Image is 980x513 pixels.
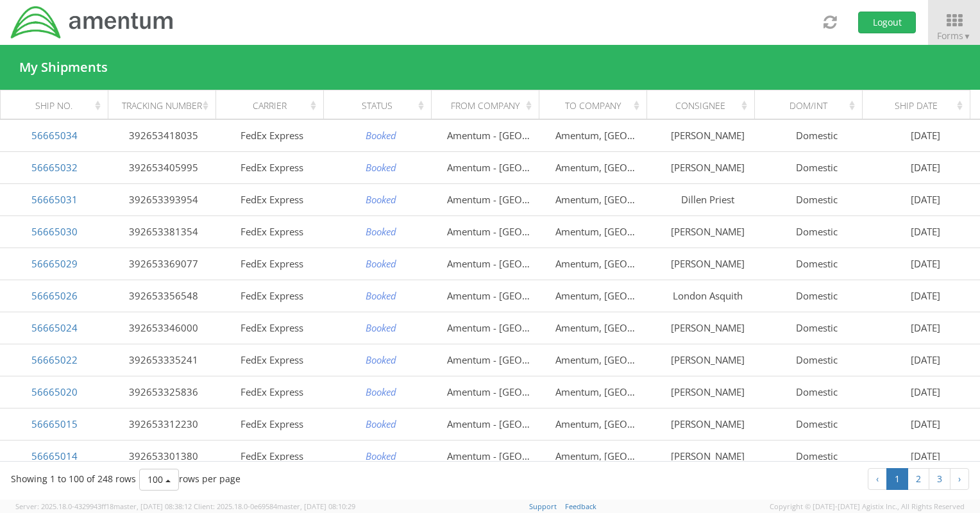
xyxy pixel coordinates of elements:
[770,501,965,512] span: Copyright © [DATE]-[DATE] Agistix Inc., All Rights Reserved
[109,248,218,280] td: 392653369077
[545,376,654,408] td: Amentum, [GEOGRAPHIC_DATA]
[31,193,78,206] a: 56665031
[435,312,545,344] td: Amentum - [GEOGRAPHIC_DATA]
[31,353,78,366] a: 56665022
[871,408,980,441] td: [DATE]
[218,120,327,152] td: FedEx Express
[874,99,966,112] div: Ship Date
[218,280,327,312] td: FedEx Express
[109,376,218,408] td: 392653325836
[366,161,396,174] i: Booked
[435,344,545,376] td: Amentum - [GEOGRAPHIC_DATA]
[545,152,654,184] td: Amentum, [GEOGRAPHIC_DATA]
[119,99,211,112] div: Tracking Number
[12,99,104,112] div: Ship No.
[109,408,218,441] td: 392653312230
[218,152,327,184] td: FedEx Express
[366,257,396,270] i: Booked
[31,129,78,142] a: 56665034
[15,501,192,511] span: Server: 2025.18.0-4329943ff18
[109,312,218,344] td: 392653346000
[545,216,654,248] td: Amentum, [GEOGRAPHIC_DATA]
[435,248,545,280] td: Amentum - [GEOGRAPHIC_DATA]
[871,184,980,216] td: [DATE]
[871,248,980,280] td: [DATE]
[871,152,980,184] td: [DATE]
[868,468,887,490] a: previous page
[937,29,971,42] span: Forms
[31,257,78,270] a: 56665029
[218,216,327,248] td: FedEx Express
[762,376,871,408] td: Domestic
[366,353,396,366] i: Booked
[550,99,642,112] div: To Company
[545,120,654,152] td: Amentum, [GEOGRAPHIC_DATA]
[139,469,241,491] div: rows per page
[762,344,871,376] td: Domestic
[435,152,545,184] td: Amentum - [GEOGRAPHIC_DATA]
[545,441,654,473] td: Amentum, [GEOGRAPHIC_DATA]
[435,280,545,312] td: Amentum - [GEOGRAPHIC_DATA]
[766,99,857,112] div: Dom/Int
[762,408,871,441] td: Domestic
[871,376,980,408] td: [DATE]
[654,441,763,473] td: [PERSON_NAME]
[114,501,192,511] span: master, [DATE] 08:38:12
[762,280,871,312] td: Domestic
[227,99,319,112] div: Carrier
[871,441,980,473] td: [DATE]
[109,280,218,312] td: 392653356548
[366,385,396,398] i: Booked
[218,376,327,408] td: FedEx Express
[109,216,218,248] td: 392653381354
[654,344,763,376] td: [PERSON_NAME]
[871,120,980,152] td: [DATE]
[109,344,218,376] td: 392653335241
[654,408,763,441] td: [PERSON_NAME]
[435,408,545,441] td: Amentum - [GEOGRAPHIC_DATA]
[929,468,950,490] a: to page 3
[109,152,218,184] td: 392653405995
[529,501,557,511] a: Support
[435,441,545,473] td: Amentum - [GEOGRAPHIC_DATA]
[11,473,136,485] span: Showing 1 to 100 of 248 rows
[218,408,327,441] td: FedEx Express
[654,248,763,280] td: [PERSON_NAME]
[109,441,218,473] td: 392653301380
[31,385,78,398] a: 56665020
[545,312,654,344] td: Amentum, [GEOGRAPHIC_DATA]
[277,501,355,511] span: master, [DATE] 08:10:29
[366,225,396,238] i: Booked
[762,152,871,184] td: Domestic
[366,193,396,206] i: Booked
[366,417,396,430] i: Booked
[31,450,78,462] a: 56665014
[31,225,78,238] a: 56665030
[194,501,355,511] span: Client: 2025.18.0-0e69584
[31,161,78,174] a: 56665032
[654,376,763,408] td: [PERSON_NAME]
[218,184,327,216] td: FedEx Express
[435,216,545,248] td: Amentum - [GEOGRAPHIC_DATA]
[654,312,763,344] td: [PERSON_NAME]
[366,450,396,462] i: Booked
[10,4,175,40] img: dyn-intl-logo-049831509241104b2a82.png
[858,12,916,33] button: Logout
[762,216,871,248] td: Domestic
[908,468,929,490] a: to page 2
[762,120,871,152] td: Domestic
[654,152,763,184] td: [PERSON_NAME]
[31,321,78,334] a: 56665024
[545,344,654,376] td: Amentum, [GEOGRAPHIC_DATA]
[139,469,179,491] button: 100
[218,344,327,376] td: FedEx Express
[218,441,327,473] td: FedEx Express
[435,120,545,152] td: Amentum - [GEOGRAPHIC_DATA]
[762,248,871,280] td: Domestic
[218,312,327,344] td: FedEx Express
[654,184,763,216] td: Dillen Priest
[435,376,545,408] td: Amentum - [GEOGRAPHIC_DATA]
[443,99,534,112] div: From Company
[545,408,654,441] td: Amentum, [GEOGRAPHIC_DATA]
[762,184,871,216] td: Domestic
